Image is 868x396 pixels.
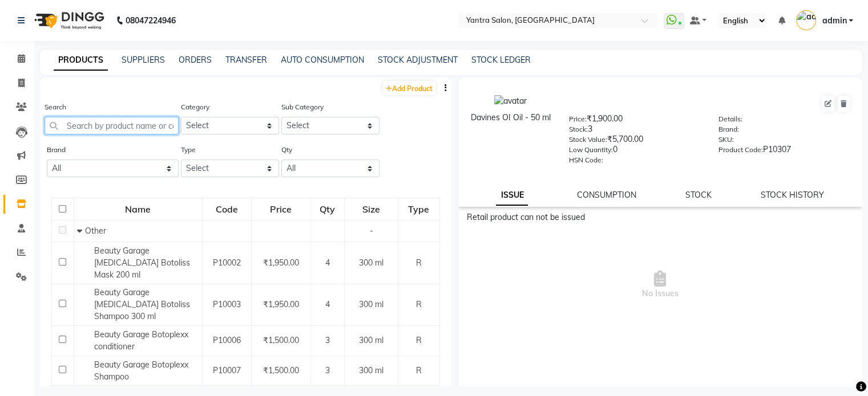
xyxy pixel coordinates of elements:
label: Type [181,145,196,155]
b: 08047224946 [126,5,176,36]
span: Beauty Garage [MEDICAL_DATA] Botoliss Mask 200 ml [94,246,190,280]
div: Name [75,199,201,219]
label: Product Code: [718,145,763,155]
span: 3 [325,365,330,375]
span: P10003 [213,299,241,309]
div: Code [203,199,251,219]
label: Brand: [718,124,739,134]
span: Beauty Garage Botoplexx conditioner [94,329,188,352]
a: PRODUCTS [54,50,108,71]
a: SUPPLIERS [122,55,165,65]
div: Size [345,199,397,219]
span: 4 [325,258,330,268]
label: HSN Code: [569,155,603,165]
div: Retail product can not be issued [467,211,854,223]
img: avatar [494,95,527,107]
span: ₹1,500.00 [263,335,299,345]
span: R [416,365,422,375]
span: 300 ml [359,299,383,309]
div: 3 [569,123,701,139]
span: 300 ml [359,258,383,268]
label: Stock Value: [569,134,607,145]
a: STOCK LEDGER [471,55,531,65]
div: Price [252,199,310,219]
div: 0 [569,144,701,160]
div: Type [399,199,439,219]
span: Collapse Row [77,226,85,236]
label: Low Quantity: [569,145,613,155]
img: admin [796,10,816,30]
label: Qty [281,145,292,155]
label: Price: [569,114,587,124]
label: Search [45,102,66,112]
a: STOCK ADJUSTMENT [378,55,458,65]
a: AUTO CONSUMPTION [281,55,364,65]
label: Category [181,102,209,112]
div: P10307 [718,144,851,160]
a: STOCK HISTORY [761,190,824,200]
span: 4 [325,299,330,309]
span: R [416,335,422,345]
span: R [416,258,422,268]
a: ISSUE [496,185,528,206]
label: Stock: [569,124,588,134]
span: Beauty Garage [MEDICAL_DATA] Botoliss Shampoo 300 ml [94,287,190,321]
div: ₹5,700.00 [569,133,701,149]
span: 3 [325,335,330,345]
a: ORDERS [179,55,212,65]
span: Beauty Garage Botoplexx Shampoo [94,360,188,382]
div: ₹1,900.00 [569,113,701,129]
label: Details: [718,114,742,124]
span: ₹1,500.00 [263,365,299,375]
span: P10007 [213,365,241,375]
a: Add Product [383,81,435,95]
label: SKU: [718,134,734,145]
span: P10002 [213,258,241,268]
span: R [416,299,422,309]
span: - [369,226,373,236]
span: P10006 [213,335,241,345]
div: Qty [312,199,344,219]
label: Brand [47,145,66,155]
span: Other [85,226,106,236]
div: Davines OI Oil - 50 ml [470,112,552,124]
a: TRANSFER [225,55,267,65]
span: No Issues [467,228,854,342]
span: ₹1,950.00 [263,299,299,309]
a: STOCK [685,190,712,200]
span: 300 ml [359,335,383,345]
span: admin [822,15,846,27]
input: Search by product name or code [45,117,179,134]
label: Sub Category [281,102,324,112]
span: 300 ml [359,365,383,375]
img: logo [29,5,107,36]
span: ₹1,950.00 [263,258,299,268]
a: CONSUMPTION [577,190,636,200]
